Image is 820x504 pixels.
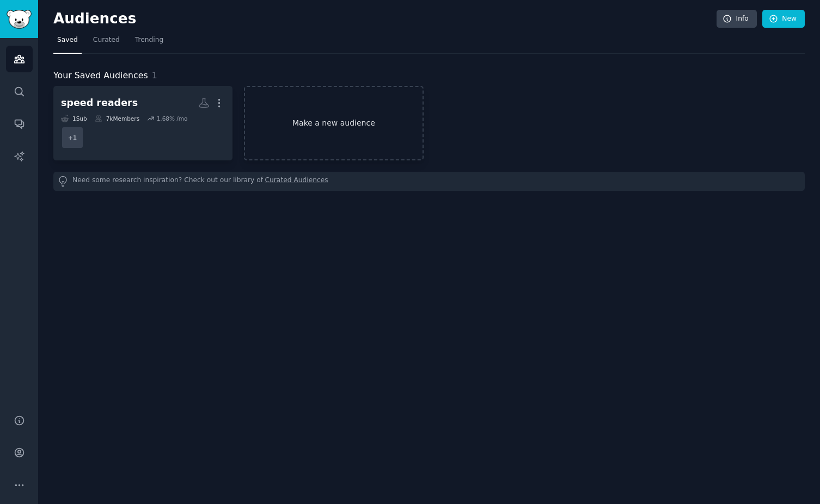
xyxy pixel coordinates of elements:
div: 1 Sub [61,115,87,122]
div: speed readers [61,96,138,110]
a: Info [717,10,757,28]
div: Need some research inspiration? Check out our library of [53,172,805,191]
span: Trending [135,35,163,45]
div: + 1 [61,126,84,149]
a: Curated Audiences [265,176,328,187]
span: 1 [152,70,157,80]
a: speed readers1Sub7kMembers1.68% /mo+1 [53,86,232,160]
h2: Audiences [53,10,717,28]
span: Curated [93,35,120,45]
div: 7k Members [95,115,139,122]
a: Trending [131,32,167,54]
div: 1.68 % /mo [157,115,188,122]
a: Curated [89,32,124,54]
span: Your Saved Audiences [53,69,148,83]
a: New [762,10,805,28]
a: Saved [53,32,82,54]
a: Make a new audience [244,86,423,160]
span: Saved [57,35,78,45]
img: GummySearch logo [7,10,32,29]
